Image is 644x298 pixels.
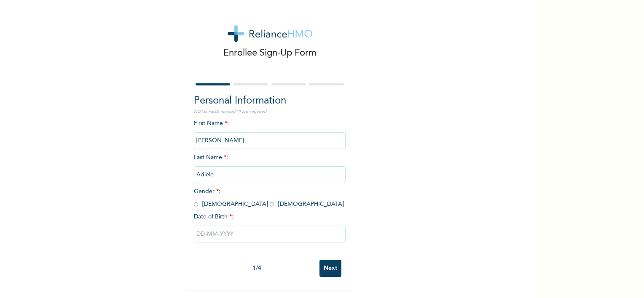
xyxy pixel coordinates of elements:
[194,189,344,207] span: Gender : [DEMOGRAPHIC_DATA] [DEMOGRAPHIC_DATA]
[319,260,341,277] input: Next
[223,46,317,60] p: Enrollee Sign-Up Form
[194,109,346,115] p: NOTE: Fields marked (*) are required
[194,166,346,183] input: Enter your last name
[194,226,346,242] input: DD-MM-YYYY
[194,93,346,109] h2: Personal Information
[194,132,346,149] input: Enter your first name
[194,213,233,221] span: Date of Birth :
[194,154,346,178] span: Last Name :
[194,264,319,273] div: 1 / 4
[228,25,312,42] img: logo
[194,120,346,144] span: First Name :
